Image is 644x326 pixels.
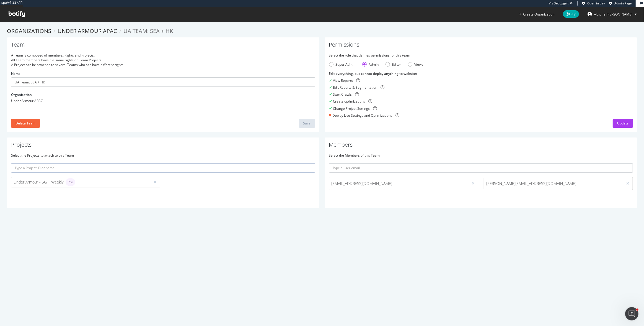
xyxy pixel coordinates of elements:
div: Admin [362,62,379,67]
div: Save [303,121,311,126]
label: Organization [11,92,32,97]
input: Type a user email [329,163,633,173]
div: Update [617,121,629,126]
input: Type a Project ID or name [11,163,315,173]
div: Select the Projects to attach to this Team [11,153,315,158]
span: Help [563,10,579,18]
span: [PERSON_NAME][EMAIL_ADDRESS][DOMAIN_NAME] [486,181,621,186]
div: Under Armour APAC [11,98,315,103]
span: Open in dev [587,1,605,5]
div: Start Crawls [333,92,352,97]
span: victoria.wong [594,12,632,17]
a: Organizations [7,27,51,35]
a: Open in dev [582,1,605,6]
div: Editor [386,62,401,67]
ol: breadcrumbs [7,27,637,35]
span: Pro [68,180,73,184]
iframe: Intercom live chat [625,307,638,320]
div: Under Armour - SG | Weekly [14,178,148,186]
button: Create Organization [518,12,555,17]
h1: Permissions [329,42,633,50]
div: Create optimizations [333,99,365,104]
div: Edit Reports & Segmentation [333,85,377,90]
button: victoria.[PERSON_NAME] [583,10,641,19]
a: Admin Page [609,1,632,6]
div: Editor [392,62,401,67]
div: Select the Members of this Team [329,153,633,158]
h1: Team [11,42,315,50]
span: [EMAIL_ADDRESS][DOMAIN_NAME] [332,181,466,186]
div: Viz Debugger: [549,1,569,6]
button: Update [613,119,633,128]
label: Name [11,71,20,76]
a: Under Armour APAC [58,27,117,35]
div: Select the role that defines permissions for this team [329,53,633,58]
div: brand label [66,178,75,186]
div: Super Admin [329,62,356,67]
div: Change Project Settings [333,106,370,111]
input: Name [11,77,315,87]
div: Deploy Live Settings and Optimizations [333,113,392,118]
div: Super Admin [336,62,356,67]
div: Edit everything, but cannot deploy anything to website : [329,71,633,76]
div: Delete Team [15,121,35,126]
div: Admin [369,62,379,67]
div: A Team is composed of members, Rights and Projects. All Team members have the same rights on Team... [11,53,315,67]
h1: Projects [11,142,315,150]
div: Viewer [408,62,425,67]
div: View Reports [333,78,353,83]
span: UA Team: SEA + HK [123,27,173,35]
span: Admin Page [614,1,632,5]
button: Save [299,119,315,128]
div: Viewer [415,62,425,67]
h1: Members [329,142,633,150]
button: Delete Team [11,119,40,128]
